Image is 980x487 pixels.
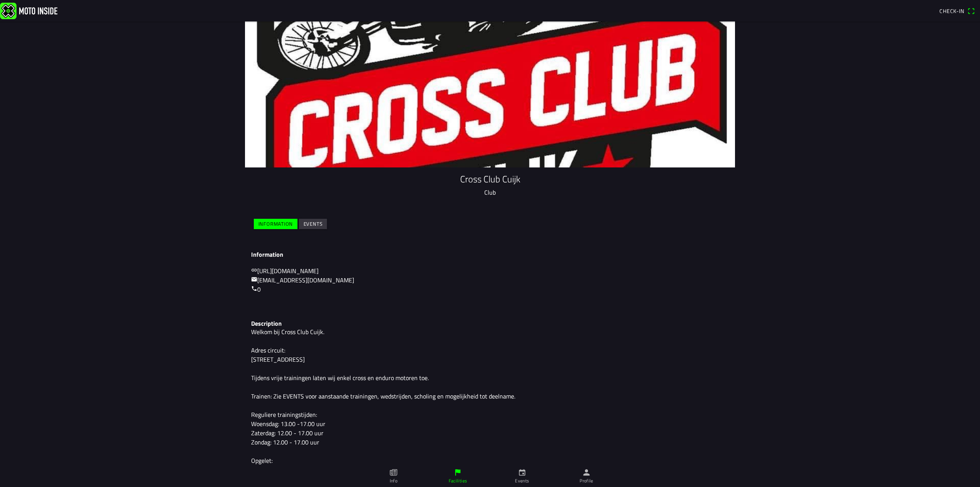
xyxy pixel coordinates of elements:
ion-icon: mail [251,276,257,282]
ion-button: Events [299,219,327,229]
ion-icon: paper [389,468,398,477]
ion-button: Information [254,219,297,229]
a: mail[EMAIL_ADDRESS][DOMAIN_NAME] [251,275,354,285]
ion-label: Events [515,477,529,484]
ion-label: Info [390,477,397,484]
a: link[URL][DOMAIN_NAME] [251,266,318,275]
h1: Cross Club Cuijk [251,174,729,185]
h3: Description [251,320,729,327]
ion-icon: link [251,267,257,273]
h3: Information [251,251,729,258]
ion-icon: call [251,285,257,292]
ion-icon: flag [454,468,462,477]
ion-icon: person [582,468,591,477]
p: Club [251,188,729,197]
ion-label: Profile [580,477,593,484]
a: call0 [251,285,261,294]
ion-label: Facilities [449,477,467,484]
ion-icon: calendar [518,468,526,477]
span: Check-in [939,7,964,15]
a: Check-inqr scanner [936,4,978,17]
